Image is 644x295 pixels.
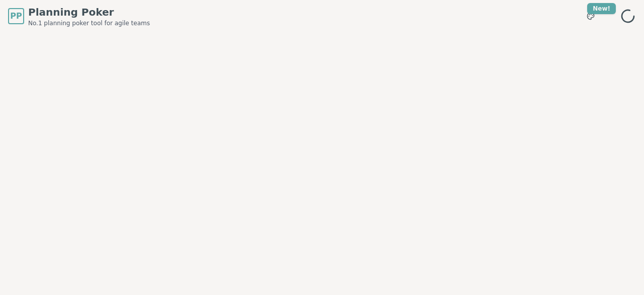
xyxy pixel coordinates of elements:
[8,5,150,27] a: PPPlanning PokerNo.1 planning poker tool for agile teams
[587,3,616,14] div: New!
[582,7,600,25] button: New!
[10,10,22,22] span: PP
[28,19,150,27] span: No.1 planning poker tool for agile teams
[28,5,150,19] span: Planning Poker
